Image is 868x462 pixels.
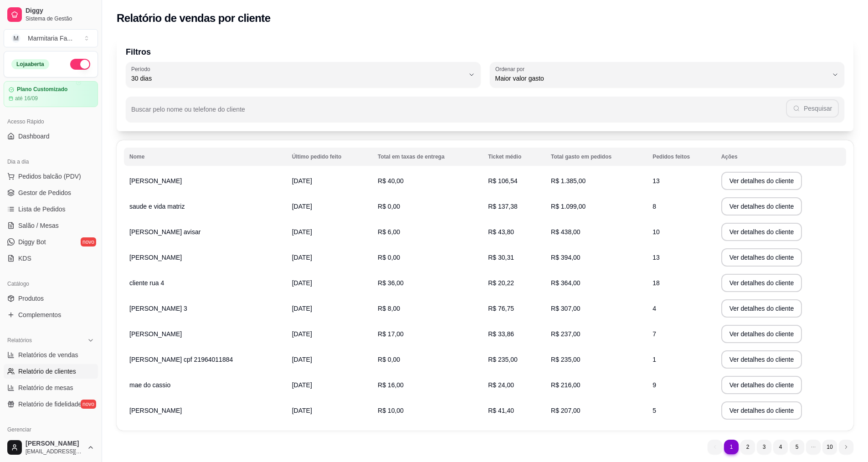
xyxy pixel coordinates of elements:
span: Gestor de Pedidos [18,188,71,197]
li: pagination item 3 [757,440,771,454]
a: Produtos [4,291,98,306]
span: cliente rua 4 [129,279,164,287]
span: [PERSON_NAME] avisar [129,228,200,236]
span: [DATE] [292,381,312,389]
span: Relatório de fidelidade [18,400,82,409]
span: R$ 394,00 [551,254,580,261]
a: Relatório de clientes [4,364,98,379]
span: [EMAIL_ADDRESS][DOMAIN_NAME] [26,448,83,455]
span: R$ 1.385,00 [551,177,586,185]
span: [PERSON_NAME] cpf 21964011884 [129,356,233,363]
span: 4 [652,305,656,312]
span: R$ 76,75 [488,305,514,312]
button: [PERSON_NAME][EMAIL_ADDRESS][DOMAIN_NAME] [4,436,98,458]
th: Total gasto em pedidos [545,148,647,166]
span: [DATE] [292,330,312,338]
button: Alterar Status [70,59,90,70]
span: 13 [652,177,660,185]
span: R$ 1.099,00 [551,203,586,210]
a: Relatórios de vendas [4,348,98,362]
li: pagination item 10 [822,440,837,454]
button: Ordenar porMaior valor gasto [490,62,845,87]
span: [PERSON_NAME] [129,254,182,261]
button: Ver detalhes do cliente [721,299,802,318]
button: Ver detalhes do cliente [721,197,802,216]
th: Ticket médio [483,148,545,166]
button: Ver detalhes do cliente [721,248,802,267]
span: R$ 237,00 [551,330,580,338]
span: Dashboard [18,132,50,141]
span: [DATE] [292,177,312,185]
button: Ver detalhes do cliente [721,376,802,394]
span: 30 dias [131,74,464,83]
span: R$ 8,00 [378,305,400,312]
div: Dia a dia [4,154,98,169]
span: [DATE] [292,305,312,312]
span: R$ 207,00 [551,407,580,414]
span: [PERSON_NAME] 3 [129,305,187,312]
span: 10 [652,228,660,236]
a: Lista de Pedidos [4,202,98,216]
a: DiggySistema de Gestão [4,4,98,26]
span: [PERSON_NAME] [129,407,182,414]
button: Select a team [4,29,98,47]
span: saude e vida matriz [129,203,185,210]
span: R$ 17,00 [378,330,404,338]
span: R$ 0,00 [378,356,400,363]
span: R$ 216,00 [551,381,580,389]
span: R$ 43,80 [488,228,514,236]
span: R$ 6,00 [378,228,400,236]
span: R$ 106,54 [488,177,518,185]
span: [DATE] [292,356,312,363]
a: Relatório de mesas [4,380,98,395]
a: Relatório de fidelidadenovo [4,397,98,411]
th: Pedidos feitos [647,148,716,166]
a: Dashboard [4,129,98,144]
span: R$ 40,00 [378,177,404,185]
span: 1 [652,356,656,363]
span: R$ 137,38 [488,203,518,210]
span: R$ 30,31 [488,254,514,261]
span: R$ 20,22 [488,279,514,287]
span: M [11,34,21,43]
li: pagination item 2 [740,440,755,454]
span: [PERSON_NAME] [129,330,182,338]
button: Ver detalhes do cliente [721,223,802,241]
button: Ver detalhes do cliente [721,172,802,190]
span: R$ 36,00 [378,279,404,287]
button: Ver detalhes do cliente [721,325,802,343]
h2: Relatório de vendas por cliente [117,11,271,26]
span: 9 [652,381,656,389]
span: Diggy [26,7,94,15]
span: [DATE] [292,407,312,414]
span: R$ 438,00 [551,228,580,236]
li: pagination item 1 active [724,440,739,454]
span: R$ 235,00 [488,356,518,363]
span: R$ 307,00 [551,305,580,312]
label: Período [131,65,153,73]
span: [DATE] [292,228,312,236]
span: 8 [652,203,656,210]
span: R$ 16,00 [378,381,404,389]
span: Diggy Bot [18,237,46,246]
span: Salão / Mesas [18,221,59,230]
span: [PERSON_NAME] [26,440,83,448]
span: Lista de Pedidos [18,205,66,214]
span: 18 [652,279,660,287]
span: R$ 235,00 [551,356,580,363]
li: pagination item 5 [790,440,804,454]
input: Buscar pelo nome ou telefone do cliente [131,108,786,118]
span: R$ 41,40 [488,407,514,414]
th: Nome [124,148,287,166]
span: R$ 0,00 [378,254,400,261]
button: Pedidos balcão (PDV) [4,169,98,184]
span: mae do cassio [129,381,170,389]
span: R$ 0,00 [378,203,400,210]
label: Ordenar por [495,65,528,73]
div: Catálogo [4,277,98,291]
span: 7 [652,330,656,338]
span: [DATE] [292,279,312,287]
a: Complementos [4,308,98,322]
span: R$ 364,00 [551,279,580,287]
span: Maior valor gasto [495,74,828,83]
